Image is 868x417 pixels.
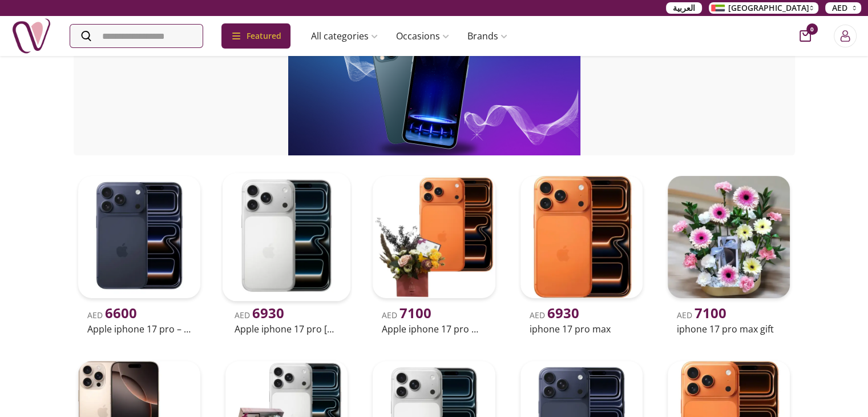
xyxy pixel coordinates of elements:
h2: Apple iphone 17 pro – deep blue [87,322,191,336]
span: 7100 [695,303,726,322]
img: uae-gifts-Apple iPhone 17 Pro – Deep Blue [78,176,200,298]
span: AED [530,310,579,320]
img: uae-gifts-Apple iPhone 17 Pro Max Silver [223,173,351,302]
span: 6930 [252,303,284,322]
button: [GEOGRAPHIC_DATA] [709,2,818,14]
img: Nigwa-uae-gifts [11,16,51,56]
span: [GEOGRAPHIC_DATA] [728,2,809,14]
a: All categories [302,25,387,47]
span: 6600 [105,303,137,322]
span: 6930 [547,303,579,322]
img: uae-gifts-iPhone 17 Pro Max GIFT [668,176,790,298]
a: Occasions [387,25,458,47]
img: uae-gifts-iPhone 17 Pro Max [520,176,643,298]
a: Brands [458,25,516,47]
a: uae-gifts-Apple iPhone 17 Pro – Deep BlueAED 6600Apple iphone 17 pro – deep blue [74,171,205,338]
a: uae-gifts-iPhone 17 Pro MaxAED 6930iphone 17 pro max [516,171,647,338]
input: Search [70,25,203,47]
span: AED [832,2,847,14]
div: Featured [221,23,290,49]
button: cart-button [800,30,811,42]
button: AED [825,2,861,14]
a: uae-gifts-Apple iPhone 17 Pro Max SilverAED 6930Apple iphone 17 pro [PERSON_NAME] [221,171,352,338]
img: Arabic_dztd3n.png [711,5,725,11]
span: 0 [806,23,818,35]
span: AED [677,310,726,320]
span: العربية [673,2,695,14]
img: uae-gifts-Apple iPhone 17 Pro Max gift [373,176,495,298]
span: 7100 [399,303,431,322]
button: Login [834,25,857,47]
a: uae-gifts-Apple iPhone 17 Pro Max giftAED 7100Apple iphone 17 pro max gift [368,171,499,338]
h2: iphone 17 pro max [530,322,633,336]
span: AED [87,310,137,320]
h2: Apple iphone 17 pro [PERSON_NAME] [235,322,338,336]
span: AED [235,310,284,320]
h2: iphone 17 pro max gift [677,322,781,336]
span: AED [382,310,431,320]
h2: Apple iphone 17 pro max gift [382,322,486,336]
a: uae-gifts-iPhone 17 Pro Max GIFTAED 7100iphone 17 pro max gift [663,171,794,338]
